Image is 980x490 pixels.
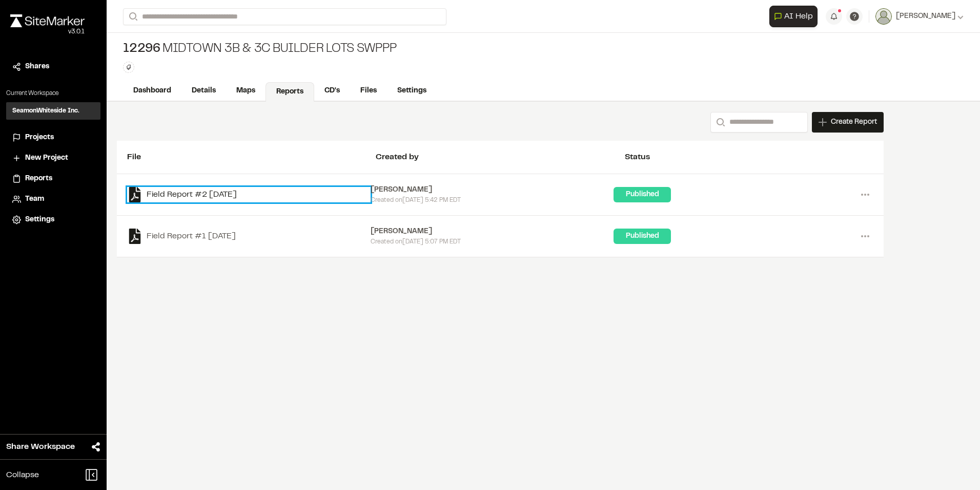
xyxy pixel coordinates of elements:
[25,132,54,143] span: Projects
[12,153,94,164] a: New Project
[12,61,94,72] a: Shares
[127,151,376,163] div: File
[25,214,54,225] span: Settings
[387,81,437,101] a: Settings
[614,229,671,244] div: Published
[625,151,873,163] div: Status
[6,89,100,98] p: Current Workspace
[127,187,371,202] a: Field Report #2 [DATE]
[371,237,614,247] div: Created on [DATE] 5:07 PM EDT
[350,81,387,101] a: Files
[12,132,94,143] a: Projects
[127,229,371,244] a: Field Report #1 [DATE]
[123,41,397,58] div: Midtown 3B & 3C Builder Lots SWPPP
[25,153,68,164] span: New Project
[12,173,94,184] a: Reports
[181,81,226,101] a: Details
[875,8,892,25] img: User
[123,8,141,25] button: Search
[614,187,671,202] div: Published
[10,27,85,36] div: Oh geez...please don't...
[6,441,75,453] span: Share Workspace
[25,194,44,205] span: Team
[123,62,134,73] button: Edit Tags
[769,6,818,27] button: Open AI Assistant
[226,81,266,101] a: Maps
[12,214,94,225] a: Settings
[12,106,79,116] h3: SeamonWhiteside Inc.
[371,226,614,237] div: [PERSON_NAME]
[371,196,614,205] div: Created on [DATE] 5:42 PM EDT
[25,61,49,72] span: Shares
[371,184,614,196] div: [PERSON_NAME]
[12,194,94,205] a: Team
[25,173,52,184] span: Reports
[314,81,350,101] a: CD's
[266,82,314,102] a: Reports
[784,10,813,23] span: AI Help
[123,41,160,58] span: 12296
[10,14,85,27] img: rebrand.png
[376,151,624,163] div: Created by
[769,6,822,27] div: Open AI Assistant
[710,112,729,133] button: Search
[6,469,39,481] span: Collapse
[875,8,964,25] button: [PERSON_NAME]
[123,81,181,101] a: Dashboard
[896,11,955,22] span: [PERSON_NAME]
[831,117,877,128] span: Create Report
